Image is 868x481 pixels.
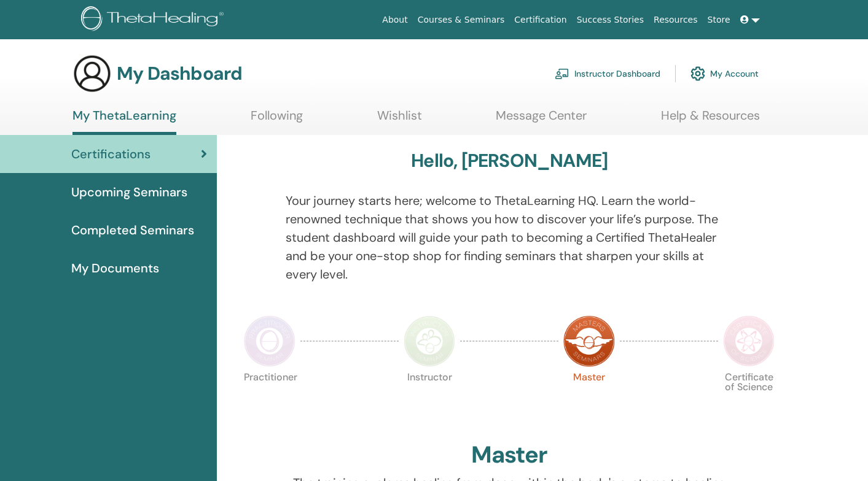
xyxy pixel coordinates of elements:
[411,150,608,172] h3: Hello, [PERSON_NAME]
[509,9,571,31] a: Certification
[690,63,705,84] img: cog.svg
[251,108,303,132] a: Following
[661,108,760,132] a: Help & Resources
[81,6,228,34] img: logo.png
[555,60,660,87] a: Instructor Dashboard
[563,315,615,367] img: Master
[690,60,759,87] a: My Account
[413,9,510,31] a: Courses & Seminars
[723,372,775,424] p: Certificate of Science
[404,372,455,424] p: Instructor
[71,183,187,201] span: Upcoming Seminars
[72,108,176,135] a: My ThetaLearning
[244,315,295,367] img: Practitioner
[377,9,412,31] a: About
[563,372,615,424] p: Master
[71,145,151,163] span: Certifications
[649,9,703,31] a: Resources
[286,191,733,283] p: Your journey starts here; welcome to ThetaLearning HQ. Learn the world-renowned technique that sh...
[72,54,112,93] img: generic-user-icon.jpg
[404,315,455,367] img: Instructor
[703,9,735,31] a: Store
[244,372,295,424] p: Practitioner
[572,9,649,31] a: Success Stories
[71,259,159,277] span: My Documents
[117,63,242,85] h3: My Dashboard
[377,108,422,132] a: Wishlist
[471,441,547,469] h2: Master
[71,221,194,239] span: Completed Seminars
[555,68,569,79] img: chalkboard-teacher.svg
[496,108,587,132] a: Message Center
[723,315,775,367] img: Certificate of Science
